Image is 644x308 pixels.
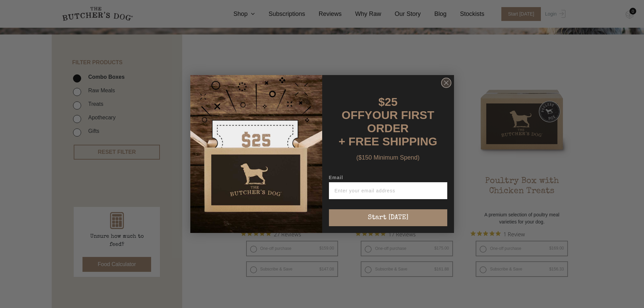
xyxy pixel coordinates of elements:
input: Enter your email address [329,182,447,199]
img: d0d537dc-5429-4832-8318-9955428ea0a1.jpeg [190,75,322,233]
span: YOUR FIRST ORDER + FREE SHIPPING [339,109,437,148]
span: $25 OFF [342,95,398,121]
span: ($150 Minimum Spend) [356,154,420,161]
label: Email [329,175,447,182]
button: Close dialog [441,78,451,88]
button: Start [DATE] [329,209,447,226]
